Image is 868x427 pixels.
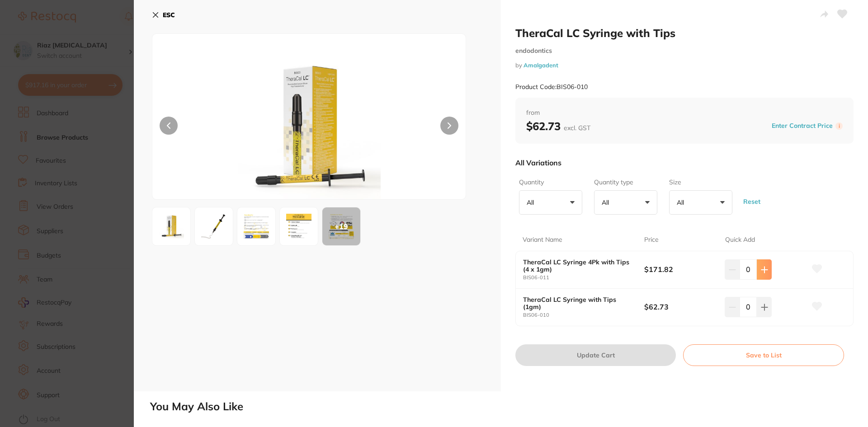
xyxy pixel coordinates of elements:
[644,264,717,274] b: $171.82
[215,56,403,199] img: MDYwMTAtanBn
[523,258,632,273] b: TheraCal LC Syringe 4Pk with Tips (4 x 1gm)
[515,344,676,366] button: Update Cart
[322,207,360,245] div: + 19
[524,61,558,69] a: Amalgadent
[564,124,590,132] span: excl. GST
[769,122,835,130] button: Enter Contract Price
[526,108,843,117] span: from
[523,235,562,244] p: Variant Name
[283,210,315,243] img: MDYwMTAtMy1qcGc
[519,190,582,215] button: All
[322,207,361,246] button: +19
[527,198,538,206] p: All
[240,210,273,243] img: MDYwMTAtMi1qcGc
[669,178,730,187] label: Size
[155,210,188,243] img: MDYwMTAtanBn
[515,47,854,55] small: endodontics
[523,296,632,310] b: TheraCal LC Syringe with Tips (1gm)
[515,26,854,40] h2: TheraCal LC Syringe with Tips
[163,11,175,19] b: ESC
[644,235,659,244] p: Price
[152,7,175,23] button: ESC
[523,275,644,281] small: BIS06-011
[669,190,732,215] button: All
[741,185,763,218] button: Reset
[594,178,655,187] label: Quantity type
[519,178,580,187] label: Quantity
[594,190,657,215] button: All
[515,83,588,91] small: Product Code: BIS06-010
[683,344,844,366] button: Save to List
[515,158,561,167] p: All Variations
[515,62,854,69] small: by
[677,198,688,206] p: All
[602,198,613,206] p: All
[644,302,717,312] b: $62.73
[835,122,843,130] label: i
[150,400,864,413] h2: You May Also Like
[198,210,230,243] img: MDYwMTAtMS1qcGc
[523,312,644,318] small: BIS06-010
[725,235,755,244] p: Quick Add
[526,119,590,133] b: $62.73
